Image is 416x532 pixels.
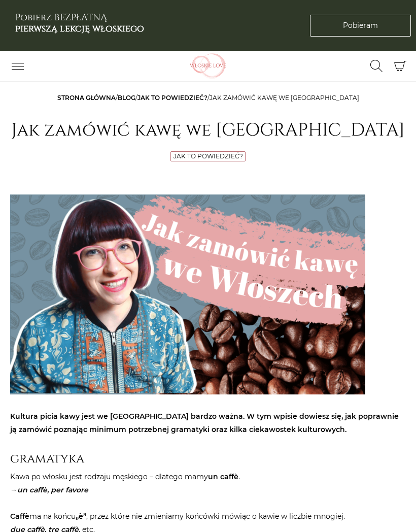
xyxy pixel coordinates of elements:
button: Koszyk [389,55,411,77]
span: Pobieram [343,20,378,31]
em: un caffè, per favore [17,485,88,494]
a: Blog [118,94,135,102]
strong: Caffè [10,512,29,521]
a: Pobieram [310,15,411,37]
span: Jak zamówić kawę we [GEOGRAPHIC_DATA] [210,94,359,102]
a: Strona główna [57,94,116,102]
h1: Jak zamówić kawę we [GEOGRAPHIC_DATA] [10,120,406,141]
a: Jak to powiedzieć? [137,94,207,102]
b: pierwszą lekcję włoskiego [15,22,144,35]
h3: gramatyka [10,451,406,466]
img: Włoskielove [175,53,241,79]
button: Przełącz formularz wyszukiwania [364,57,389,75]
strong: „è” [76,512,86,521]
span: / / / [57,94,359,102]
strong: Kultura picia kawy jest we [GEOGRAPHIC_DATA] bardzo ważna. W tym wpisie dowiesz się, jak poprawni... [10,412,399,434]
strong: un caffè [208,472,238,481]
button: Przełącz nawigację [5,57,30,75]
a: Jak to powiedzieć? [174,152,243,160]
h3: Pobierz BEZPŁATNĄ [15,12,144,34]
